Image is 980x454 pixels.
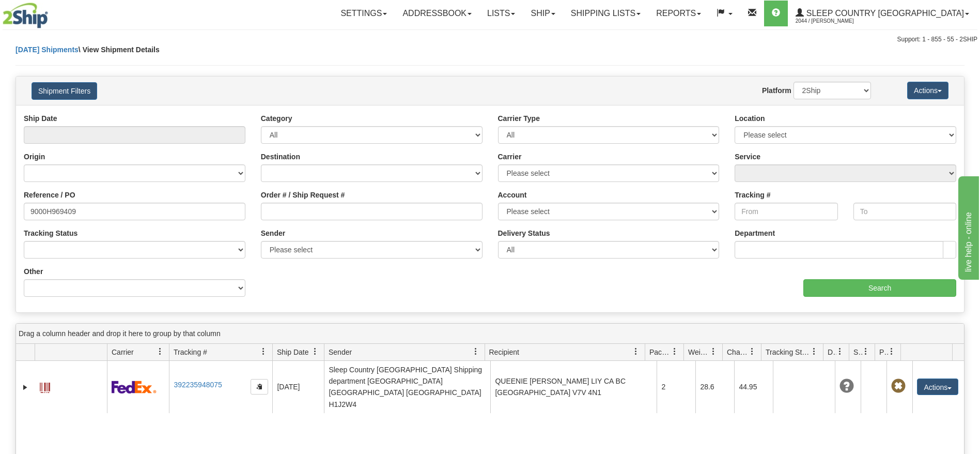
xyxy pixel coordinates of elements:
[261,152,300,162] label: Destination
[705,343,722,360] a: Weight filter column settings
[956,174,979,280] iframe: chat widget
[735,152,760,162] label: Service
[24,228,77,238] label: Tracking Status
[657,361,695,413] td: 2
[891,379,906,394] span: Pickup Not Assigned
[727,347,749,357] span: Charge
[151,343,169,360] a: Carrier filter column settings
[907,82,948,99] button: Actions
[803,279,956,297] input: Search
[324,361,490,413] td: Sleep Country [GEOGRAPHIC_DATA] Shipping department [GEOGRAPHIC_DATA] [GEOGRAPHIC_DATA] [GEOGRAPH...
[306,343,324,360] a: Ship Date filter column settings
[735,203,837,220] input: From
[695,361,734,413] td: 28.6
[3,3,48,28] img: logo2044.jpg
[735,113,765,124] label: Location
[479,1,523,26] a: Lists
[329,347,352,357] span: Sender
[498,190,527,200] label: Account
[261,113,292,124] label: Category
[853,203,956,220] input: To
[857,343,875,360] a: Shipment Issues filter column settings
[15,46,79,54] a: [DATE] Shipments
[788,1,977,26] a: Sleep Country [GEOGRAPHIC_DATA] 2044 / [PERSON_NAME]
[666,343,683,360] a: Packages filter column settings
[563,1,648,26] a: Shipping lists
[853,347,862,357] span: Shipment Issues
[627,343,645,360] a: Recipient filter column settings
[112,381,157,394] img: 2 - FedEx Express®
[839,379,854,394] span: Unknown
[490,361,657,413] td: QUEENIE [PERSON_NAME] LIY CA BC [GEOGRAPHIC_DATA] V7V 4N1
[174,347,207,357] span: Tracking #
[40,378,50,395] a: Label
[743,343,761,360] a: Charge filter column settings
[879,347,888,357] span: Pickup Status
[395,1,479,26] a: Addressbook
[467,343,485,360] a: Sender filter column settings
[883,343,900,360] a: Pickup Status filter column settings
[805,343,823,360] a: Tracking Status filter column settings
[498,152,522,162] label: Carrier
[261,228,285,238] label: Sender
[804,9,964,18] span: Sleep Country [GEOGRAPHIC_DATA]
[32,82,97,100] button: Shipment Filters
[112,347,134,357] span: Carrier
[272,361,324,413] td: [DATE]
[523,1,563,26] a: Ship
[688,347,710,357] span: Weight
[648,1,709,26] a: Reports
[255,343,272,360] a: Tracking # filter column settings
[24,190,75,200] label: Reference / PO
[24,113,57,124] label: Ship Date
[251,379,268,395] button: Copy to clipboard
[735,190,770,200] label: Tracking #
[735,228,775,238] label: Department
[174,381,222,389] a: 392235948075
[16,324,964,344] div: grid grouping header
[649,347,671,357] span: Packages
[766,347,811,357] span: Tracking Status
[261,190,345,200] label: Order # / Ship Request #
[333,1,395,26] a: Settings
[498,113,540,124] label: Carrier Type
[3,35,977,44] div: Support: 1 - 855 - 55 - 2SHIP
[917,379,958,395] button: Actions
[79,46,160,54] span: \ View Shipment Details
[828,347,836,357] span: Delivery Status
[277,347,308,357] span: Ship Date
[762,85,791,96] label: Platform
[8,6,96,19] div: live help - online
[498,228,550,238] label: Delivery Status
[734,361,773,413] td: 44.95
[20,382,30,392] a: Expand
[489,347,519,357] span: Recipient
[796,16,873,26] span: 2044 / [PERSON_NAME]
[24,152,45,162] label: Origin
[24,266,43,277] label: Other
[831,343,849,360] a: Delivery Status filter column settings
